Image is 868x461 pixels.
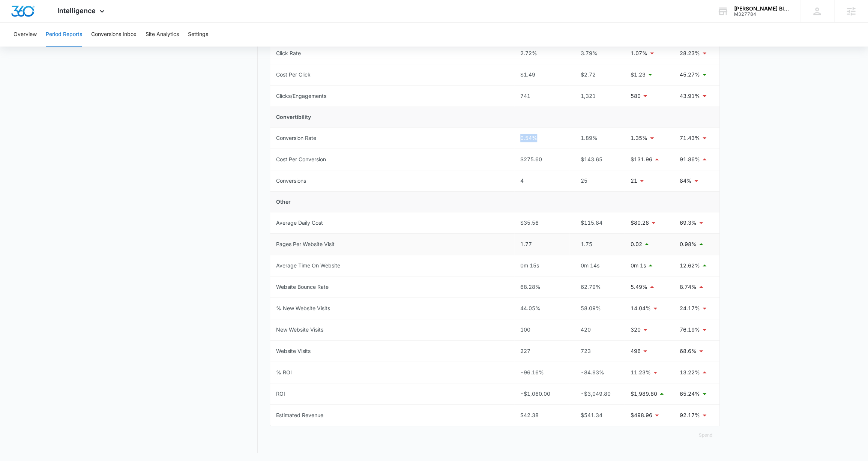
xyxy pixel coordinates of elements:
div: 0m 15s [520,261,563,270]
div: 0.54% [520,134,563,142]
div: Average Time On Website [276,261,340,270]
p: 0.98% [680,240,697,248]
p: 5.49% [631,283,647,291]
button: Spend [691,426,720,444]
div: $1.49 [520,71,563,79]
img: website_grey.svg [12,20,18,26]
p: 68.6% [680,347,697,355]
div: 44.05% [520,304,563,312]
p: 28.23% [680,49,700,57]
div: 25 [575,177,619,185]
div: -84.93% [575,368,619,377]
div: Cost Per Click [276,71,311,79]
p: 14.04% [631,304,651,312]
img: tab_domain_overview_orange.svg [20,44,26,50]
p: 43.91% [680,92,700,100]
div: -$1,060.00 [520,390,563,398]
button: Period Reports [46,23,82,47]
p: 12.62% [680,261,700,270]
div: Click Rate [276,49,301,57]
button: Settings [188,23,208,47]
div: $42.38 [520,411,563,419]
p: 71.43% [680,134,700,142]
div: 3.79% [575,49,619,57]
div: 227 [520,347,563,355]
p: 65.24% [680,390,700,398]
div: -$3,049.80 [575,390,619,398]
p: 0.02 [631,240,642,248]
div: 0m 14s [575,261,619,270]
div: ROI [276,390,285,398]
img: logo_orange.svg [12,12,18,18]
div: % New Website Visits [276,304,330,312]
div: Estimated Revenue [276,411,323,419]
div: 58.09% [575,304,619,312]
p: 8.74% [680,283,697,291]
p: 21 [631,177,637,185]
p: 0m 1s [631,261,646,270]
span: Intelligence [57,7,96,15]
div: Domain Overview [29,44,67,49]
div: $275.60 [520,155,563,164]
p: $131.96 [631,155,652,164]
p: 45.27% [680,71,700,79]
div: -96.16% [520,368,563,377]
div: account id [734,12,789,17]
div: Website Visits [276,347,311,355]
p: 76.19% [680,326,700,334]
p: 24.17% [680,304,700,312]
img: tab_keywords_by_traffic_grey.svg [75,44,81,50]
p: 11.23% [631,368,651,377]
div: New Website Visits [276,326,323,334]
div: 100 [520,326,563,334]
p: $1.23 [631,71,646,79]
div: % ROI [276,368,292,377]
div: 420 [575,326,619,334]
button: Conversions Inbox [91,23,137,47]
div: 1.75 [575,240,619,248]
p: 1.35% [631,134,647,142]
div: $115.84 [575,219,619,227]
div: account name [734,6,789,12]
div: 723 [575,347,619,355]
div: Conversion Rate [276,134,316,142]
p: 69.3% [680,219,697,227]
div: $35.56 [520,219,563,227]
p: 580 [631,92,641,100]
p: 496 [631,347,641,355]
p: $498.96 [631,411,652,419]
td: Other [270,192,719,212]
div: $143.65 [575,155,619,164]
div: Conversions [276,177,306,185]
p: 320 [631,326,641,334]
p: 84% [680,177,692,185]
div: Keywords by Traffic [83,44,126,49]
div: Website Bounce Rate [276,283,329,291]
div: Domain: [DOMAIN_NAME] [20,20,83,26]
p: 13.22% [680,368,700,377]
div: 1.77 [520,240,563,248]
button: Overview [14,23,37,47]
div: 741 [520,92,563,100]
td: Convertibility [270,107,719,128]
p: 1.07% [631,49,647,57]
p: 91.86% [680,155,700,164]
p: 92.17% [680,411,700,419]
div: Pages Per Website Visit [276,240,335,248]
p: $1,989.80 [631,390,657,398]
div: 2.72% [520,49,563,57]
div: v 4.0.25 [21,12,37,18]
div: Cost Per Conversion [276,155,326,164]
div: $2.72 [575,71,619,79]
div: 68.28% [520,283,563,291]
div: 4 [520,177,563,185]
div: Average Daily Cost [276,219,323,227]
div: Clicks/Engagements [276,92,326,100]
p: $80.28 [631,219,649,227]
div: 1,321 [575,92,619,100]
div: $541.34 [575,411,619,419]
div: 62.79% [575,283,619,291]
div: 1.89% [575,134,619,142]
button: Site Analytics [146,23,179,47]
